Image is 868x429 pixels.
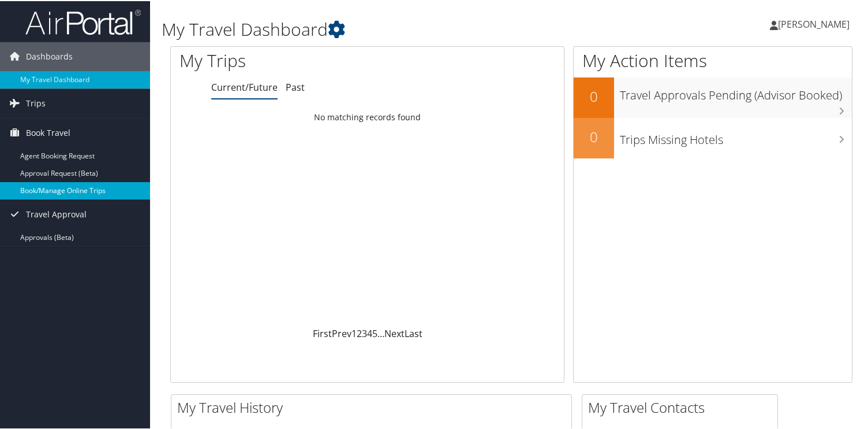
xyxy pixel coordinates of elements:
h2: 0 [574,126,614,146]
img: airportal-logo.png [25,8,141,35]
h1: My Travel Dashboard [162,16,628,40]
a: Current/Future [211,80,278,93]
a: 0Travel Approvals Pending (Advisor Booked) [574,76,852,117]
a: [PERSON_NAME] [770,6,861,40]
a: Past [286,80,305,93]
a: 4 [367,326,372,339]
a: Next [384,326,405,339]
a: 3 [362,326,367,339]
a: Prev [332,326,351,339]
a: 1 [351,326,357,339]
h3: Travel Approvals Pending (Advisor Booked) [620,80,852,102]
h1: My Action Items [574,47,852,72]
h2: 0 [574,86,614,105]
h2: My Travel Contacts [588,397,777,416]
span: Trips [26,88,46,117]
a: First [313,326,332,339]
span: Book Travel [26,117,70,146]
a: 5 [372,326,377,339]
span: [PERSON_NAME] [778,17,850,29]
span: Dashboards [26,41,73,70]
td: No matching records found [171,106,564,127]
h1: My Trips [179,47,391,72]
h2: My Travel History [177,397,571,416]
a: Last [405,326,422,339]
a: 2 [357,326,362,339]
span: Travel Approval [26,199,87,228]
h3: Trips Missing Hotels [620,125,852,147]
a: 0Trips Missing Hotels [574,117,852,157]
span: … [377,326,384,339]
